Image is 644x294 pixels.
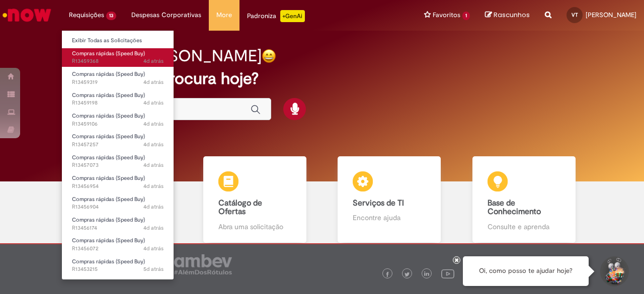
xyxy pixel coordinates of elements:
[463,256,589,286] div: Oi, como posso te ajudar hoje?
[143,99,164,107] span: 4d atrás
[1,5,53,25] img: ServiceNow
[488,222,560,232] p: Consulte e aprenda
[72,195,145,203] span: Compras rápidas (Speed Buy)
[488,198,541,217] b: Base de Conhecimento
[143,245,164,252] span: 4d atrás
[143,245,164,252] time: 28/08/2025 09:15:33
[188,156,323,243] a: Catálogo de Ofertas Abra uma solicitação
[143,203,164,211] time: 28/08/2025 10:57:03
[72,203,164,211] span: R13456904
[353,213,426,223] p: Encontre ajuda
[143,203,164,211] span: 4d atrás
[72,258,145,265] span: Compras rápidas (Speed Buy)
[72,224,164,232] span: R13456174
[62,69,174,87] a: Aberto R13459319 : Compras rápidas (Speed Buy)
[143,120,164,128] time: 28/08/2025 16:22:37
[62,194,174,213] a: Aberto R13456904 : Compras rápidas (Speed Buy)
[72,78,164,86] span: R13459319
[143,161,164,169] span: 4d atrás
[143,99,164,107] time: 28/08/2025 16:34:32
[72,50,145,57] span: Compras rápidas (Speed Buy)
[62,111,174,129] a: Aberto R13459106 : Compras rápidas (Speed Buy)
[247,10,305,22] div: Padroniza
[72,141,164,149] span: R13457257
[62,215,174,233] a: Aberto R13456174 : Compras rápidas (Speed Buy)
[72,265,164,273] span: R13453215
[72,120,164,128] span: R13459106
[131,10,201,20] span: Despesas Corporativas
[457,156,592,243] a: Base de Conhecimento Consulte e aprenda
[62,131,174,150] a: Aberto R13457257 : Compras rápidas (Speed Buy)
[262,49,276,63] img: happy-face.png
[72,91,145,99] span: Compras rápidas (Speed Buy)
[586,11,636,19] span: [PERSON_NAME]
[572,12,578,18] span: VT
[143,182,164,190] time: 28/08/2025 11:03:12
[216,10,232,20] span: More
[72,99,164,107] span: R13459198
[143,265,164,273] span: 5d atrás
[143,141,164,148] time: 28/08/2025 11:36:18
[322,156,457,243] a: Serviços de TI Encontre ajuda
[143,78,164,86] span: 4d atrás
[72,278,124,286] span: Cadastro de Material
[72,237,145,244] span: Compras rápidas (Speed Buy)
[61,30,174,280] ul: Requisições
[69,10,104,20] span: Requisições
[405,272,410,277] img: logo_footer_twitter.png
[53,156,188,243] a: Tirar dúvidas Tirar dúvidas com Lupi Assist e Gen Ai
[485,11,530,20] a: Rascunhos
[433,10,460,20] span: Favoritos
[69,70,575,87] h2: O que você procura hoje?
[143,161,164,169] time: 28/08/2025 11:17:46
[143,224,164,232] time: 28/08/2025 09:28:44
[62,256,174,275] a: Aberto R13453215 : Compras rápidas (Speed Buy)
[143,182,164,190] span: 4d atrás
[72,133,145,140] span: Compras rápidas (Speed Buy)
[353,198,404,208] b: Serviços de TI
[62,173,174,191] a: Aberto R13456954 : Compras rápidas (Speed Buy)
[62,152,174,171] a: Aberto R13457073 : Compras rápidas (Speed Buy)
[62,48,174,67] a: Aberto R13459368 : Compras rápidas (Speed Buy)
[72,182,164,190] span: R13456954
[72,70,145,78] span: Compras rápidas (Speed Buy)
[72,154,145,161] span: Compras rápidas (Speed Buy)
[72,216,145,224] span: Compras rápidas (Speed Buy)
[441,267,454,280] img: logo_footer_youtube.png
[72,57,164,65] span: R13459368
[143,224,164,232] span: 4d atrás
[62,90,174,109] a: Aberto R13459198 : Compras rápidas (Speed Buy)
[494,10,530,20] span: Rascunhos
[72,161,164,169] span: R13457073
[143,57,164,65] span: 4d atrás
[106,12,116,20] span: 13
[72,174,145,182] span: Compras rápidas (Speed Buy)
[62,35,174,46] a: Exibir Todas as Solicitações
[174,254,232,274] img: logo_footer_ambev_rotulo_gray.png
[143,120,164,128] span: 4d atrás
[143,78,164,86] time: 28/08/2025 16:52:27
[599,256,629,286] button: Iniciar Conversa de Suporte
[424,271,429,277] img: logo_footer_linkedin.png
[72,112,145,120] span: Compras rápidas (Speed Buy)
[218,198,262,217] b: Catálogo de Ofertas
[143,265,164,273] time: 27/08/2025 15:34:59
[385,272,390,277] img: logo_footer_facebook.png
[143,57,164,65] time: 28/08/2025 17:00:04
[62,235,174,254] a: Aberto R13456072 : Compras rápidas (Speed Buy)
[280,10,305,22] p: +GenAi
[462,12,470,20] span: 1
[218,222,291,232] p: Abra uma solicitação
[72,245,164,253] span: R13456072
[143,141,164,148] span: 4d atrás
